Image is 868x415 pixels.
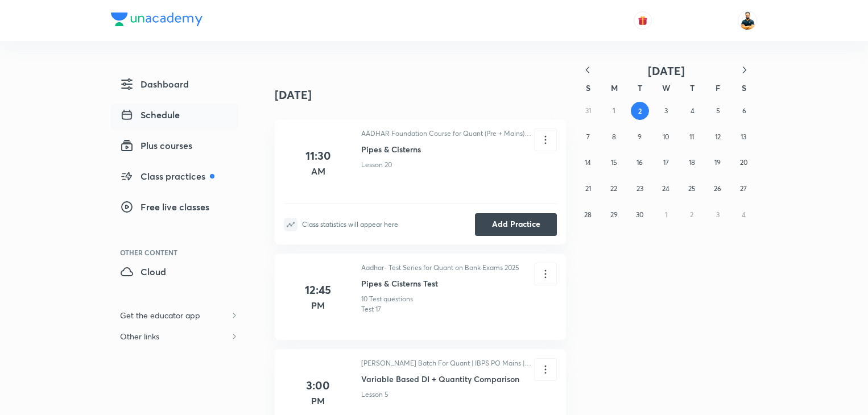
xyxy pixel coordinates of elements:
p: 10 Test questions Test 17 [361,294,413,314]
abbr: September 29, 2025 [610,210,618,219]
img: Sumit Kumar Verma [738,11,757,30]
div: Other Content [120,249,238,256]
abbr: September 1, 2025 [613,106,615,115]
iframe: Help widget launcher [767,371,855,402]
button: September 20, 2025 [734,153,753,172]
a: Plus courses [111,134,238,160]
button: September 30, 2025 [631,206,649,224]
abbr: September 21, 2025 [585,184,591,193]
div: Class statistics will appear here [302,221,398,229]
button: September 16, 2025 [631,153,649,172]
abbr: Saturday [742,82,746,93]
abbr: September 12, 2025 [715,132,721,141]
h4: 11:30 [305,147,331,164]
p: [PERSON_NAME] Batch For Quant | IBPS PO Mains | Clerk Mains [361,358,534,368]
abbr: September 28, 2025 [584,210,592,219]
abbr: Sunday [586,82,590,93]
h5: PM [311,394,325,408]
h6: Get the educator app [111,305,209,326]
button: September 24, 2025 [657,180,675,198]
a: Class practices [111,165,238,191]
span: Free live classes [120,200,209,214]
abbr: September 10, 2025 [663,132,669,141]
span: Plus courses [120,139,192,152]
abbr: September 24, 2025 [662,184,669,193]
span: Schedule [120,108,180,122]
button: September 17, 2025 [657,153,675,172]
abbr: Wednesday [662,82,670,93]
abbr: September 26, 2025 [714,184,721,193]
abbr: September 18, 2025 [689,158,695,167]
img: statistics-icon [284,218,297,231]
button: September 29, 2025 [605,206,623,224]
h4: 3:00 [306,377,330,394]
button: avatar [634,11,652,30]
abbr: September 6, 2025 [742,106,746,115]
p: Lesson 20 [361,160,392,170]
span: Cloud [120,265,166,279]
button: September 7, 2025 [579,128,597,146]
abbr: September 4, 2025 [691,106,695,115]
img: avatar [638,15,648,26]
h5: AM [311,164,325,178]
a: Free live classes [111,196,238,222]
abbr: September 22, 2025 [610,184,617,193]
abbr: September 13, 2025 [741,132,746,141]
abbr: September 17, 2025 [663,158,669,167]
button: September 18, 2025 [683,153,701,172]
button: September 22, 2025 [605,180,623,198]
a: Company Logo [111,13,202,29]
button: September 12, 2025 [709,128,727,146]
abbr: September 19, 2025 [714,158,721,167]
abbr: Monday [611,82,618,93]
abbr: September 30, 2025 [636,210,643,219]
h6: Other links [111,326,168,347]
img: Company Logo [111,13,202,26]
button: September 9, 2025 [631,128,649,146]
abbr: September 5, 2025 [716,106,720,115]
h4: 12:45 [305,281,331,298]
button: September 15, 2025 [605,153,623,172]
h6: Pipes & Cisterns Test [361,277,519,289]
p: Aadhar- Test Series for Quant on Bank Exams 2025 [361,263,519,273]
button: September 4, 2025 [683,102,701,120]
h5: PM [311,298,325,312]
button: September 8, 2025 [605,128,623,146]
button: September 26, 2025 [709,180,727,198]
abbr: Friday [716,82,720,93]
h6: Pipes & Cisterns [361,143,534,155]
abbr: September 8, 2025 [612,132,616,141]
button: September 23, 2025 [631,180,649,198]
abbr: September 11, 2025 [689,132,694,141]
button: September 21, 2025 [579,180,597,198]
button: September 13, 2025 [734,128,753,146]
abbr: September 7, 2025 [586,132,590,141]
button: September 1, 2025 [605,102,623,120]
abbr: September 3, 2025 [664,106,668,115]
a: Schedule [111,103,238,130]
button: September 5, 2025 [709,102,728,120]
button: September 14, 2025 [579,153,597,172]
a: Dashboard [111,73,238,99]
button: [DATE] [600,64,732,78]
abbr: September 16, 2025 [636,158,643,167]
button: September 10, 2025 [657,128,675,146]
span: Class practices [120,169,214,183]
button: September 6, 2025 [735,102,753,120]
abbr: Tuesday [638,82,642,93]
span: [DATE] [648,63,685,78]
abbr: September 23, 2025 [636,184,643,193]
h4: [DATE] [275,77,566,113]
abbr: September 2, 2025 [638,106,642,115]
button: September 27, 2025 [734,180,753,198]
p: AADHAR Foundation Course for Quant (Pre + Mains) for all Banking Exams [361,128,534,139]
button: September 28, 2025 [579,206,597,224]
abbr: September 9, 2025 [638,132,642,141]
span: Dashboard [120,77,189,91]
button: September 25, 2025 [683,180,701,198]
a: Cloud [111,260,238,287]
button: September 2, 2025 [631,102,649,120]
button: September 11, 2025 [683,128,701,146]
p: Lesson 5 [361,389,388,400]
abbr: September 25, 2025 [688,184,696,193]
